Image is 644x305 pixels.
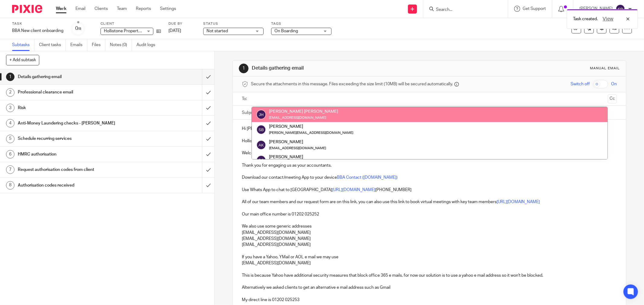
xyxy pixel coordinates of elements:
[70,39,87,51] a: Emails
[242,297,617,303] p: My direct line is 01202 025253
[18,134,137,143] h1: Schedule recurring services
[242,236,617,242] p: [EMAIL_ADDRESS][DOMAIN_NAME]
[608,94,617,103] button: Cc
[269,131,353,134] small: [PERSON_NAME][EMAIL_ADDRESS][DOMAIN_NAME]
[242,187,617,193] p: Use Whats App to chat to [GEOGRAPHIC_DATA] [PHONE_NUMBER]
[12,5,42,13] img: Pixie
[6,104,14,112] div: 3
[18,88,137,97] h1: Professional clearance email
[160,6,176,12] a: Settings
[6,88,14,97] div: 2
[269,139,326,145] div: [PERSON_NAME]
[6,135,14,143] div: 5
[75,6,85,12] a: Email
[256,125,266,134] img: svg%3E
[601,15,615,23] button: View
[590,66,620,71] div: Manual email
[12,39,34,51] a: Subtasks
[242,150,617,156] p: Welcome to [PERSON_NAME] Business Advisers Ltd.
[136,6,151,12] a: Reports
[242,175,617,181] p: Download our contact/meeting App to your device
[616,4,625,14] img: svg%3E
[269,146,326,150] small: [EMAIL_ADDRESS][DOMAIN_NAME]
[269,116,326,119] small: [EMAIL_ADDRESS][DOMAIN_NAME]
[18,165,137,174] h1: Request authorisation codes from client
[6,150,14,159] div: 6
[332,188,375,192] a: [URL][DOMAIN_NAME]
[242,110,258,116] label: Subject:
[18,119,137,128] h1: Anti-Money Laundering checks - [PERSON_NAME]
[168,21,196,26] label: Due by
[242,138,617,144] p: Hollistone Property Limited
[12,28,63,34] div: BBA New client onboarding
[256,110,266,119] img: svg%3E
[269,124,353,130] div: [PERSON_NAME]
[337,175,398,180] a: BBA Contact ([DOMAIN_NAME])
[252,65,442,71] h1: Details gathering email
[18,72,137,81] h1: Details gathering email
[242,223,617,229] p: We also use some generic addresses
[242,162,617,168] p: Thank you for engaging us as your accountants.
[203,21,264,26] label: Status
[92,39,105,51] a: Files
[39,39,66,51] a: Client tasks
[242,96,248,102] label: To:
[242,272,617,278] p: This is because Yahoo have additional security measures that block office 365 e mails, for now ou...
[251,81,453,87] span: Secure the attachments in this message. Files exceeding the size limit (10MB) will be secured aut...
[271,21,332,26] label: Tags
[242,260,617,266] p: [EMAIL_ADDRESS][DOMAIN_NAME]
[571,81,590,87] span: Switch off
[110,39,132,51] a: Notes (0)
[497,200,540,204] a: [URL][DOMAIN_NAME]
[6,119,14,127] div: 4
[242,254,617,260] p: If you have a Yahoo, YMail or AOL e mail we may use
[136,39,160,51] a: Audit logs
[269,154,353,160] div: [PERSON_NAME]
[95,6,108,12] a: Clients
[242,230,617,236] p: [EMAIL_ADDRESS][DOMAIN_NAME]
[207,29,228,33] span: Not started
[242,199,617,205] p: All of our team members and our request form are on this link, you can also use this link to book...
[573,16,598,22] p: Task created.
[78,27,81,30] small: /8
[18,181,137,190] h1: Authorisation codes received
[56,6,66,12] a: Work
[242,242,617,248] p: [EMAIL_ADDRESS][DOMAIN_NAME]
[611,81,617,87] span: On
[6,165,14,174] div: 7
[18,103,137,112] h1: Risk
[256,155,266,165] img: svg%3E
[101,21,161,26] label: Client
[242,126,617,132] p: Hi [PERSON_NAME],
[75,25,81,32] div: 0
[12,21,63,26] label: Task
[168,29,181,33] span: [DATE]
[6,55,39,65] button: + Add subtask
[117,6,127,12] a: Team
[256,140,266,150] img: svg%3E
[269,108,338,115] div: [PERSON_NAME] [PERSON_NAME]
[242,285,617,291] p: Alternatively we asked clients to get an alternative e mail address such as Gmail
[242,211,617,217] p: Our main office number is 01202 025252
[274,29,298,33] span: On Boarding
[239,64,248,73] div: 1
[6,181,14,190] div: 8
[6,73,14,81] div: 1
[18,150,137,159] h1: HMRC authorisation
[104,29,155,33] span: Hollistone Property Limited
